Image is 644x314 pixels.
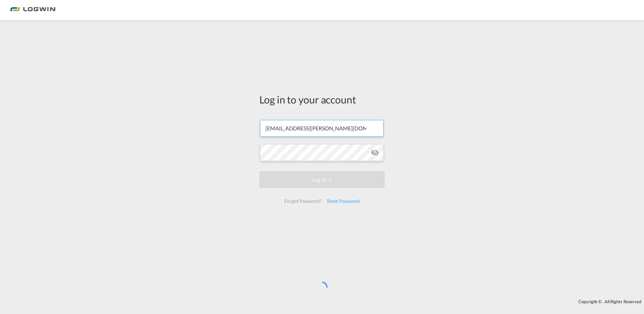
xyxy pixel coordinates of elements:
[10,3,56,18] img: bc73a0e0d8c111efacd525e4c8ad7d32.png
[371,149,379,157] md-icon: icon-eye-off
[324,195,362,207] div: Reset Password
[259,92,385,106] div: Log in to your account
[282,195,324,207] div: Forgot Password?
[260,120,384,137] input: Enter email/phone number
[259,171,385,188] button: LOGIN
